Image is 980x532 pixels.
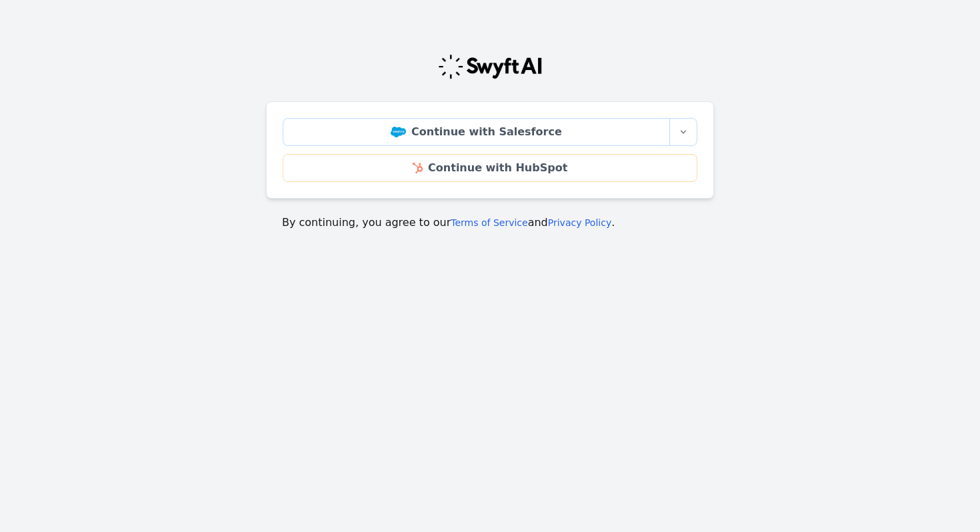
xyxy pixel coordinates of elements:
img: Salesforce [391,127,406,137]
img: Swyft Logo [437,53,543,80]
a: Privacy Policy [548,217,611,228]
a: Continue with HubSpot [283,154,697,182]
p: By continuing, you agree to our and . [282,215,698,231]
img: HubSpot [413,163,423,173]
a: Continue with Salesforce [283,118,670,146]
a: Terms of Service [451,217,527,228]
